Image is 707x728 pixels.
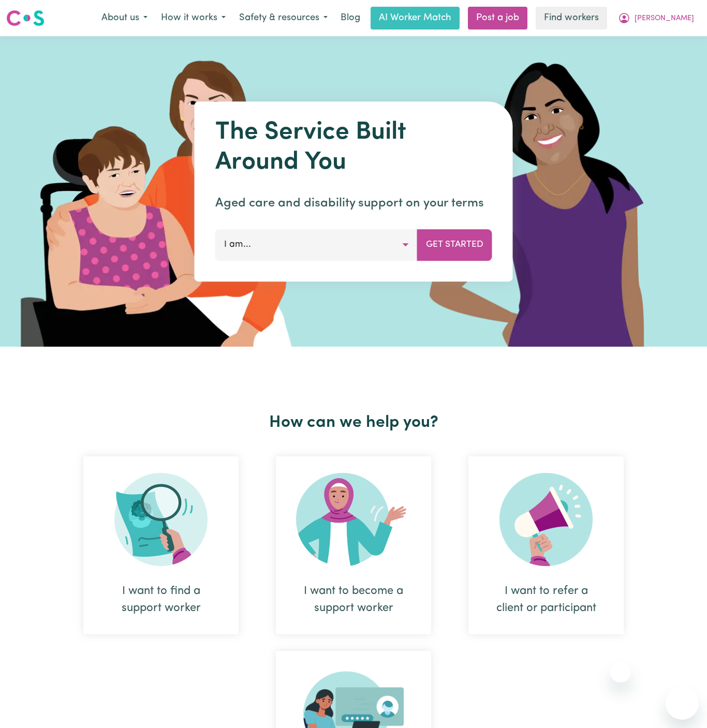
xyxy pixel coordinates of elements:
[296,473,411,566] img: Become Worker
[215,194,492,213] p: Aged care and disability support on your terms
[215,118,492,177] h1: The Service Built Around You
[610,662,631,682] iframe: Close message
[6,6,45,30] a: Careseekers logo
[215,229,418,260] button: I am...
[468,456,624,634] div: I want to refer a client or participant
[114,473,208,566] img: Search
[536,7,607,29] a: Find workers
[65,413,642,433] h2: How can we help you?
[6,9,45,27] img: Careseekers logo
[666,687,699,720] iframe: Button to launch messaging window
[468,7,527,29] a: Post a job
[301,583,406,617] div: I want to become a support worker
[95,7,154,29] button: About us
[635,13,694,24] span: [PERSON_NAME]
[371,7,460,29] a: AI Worker Match
[334,7,366,29] a: Blog
[83,456,239,634] div: I want to find a support worker
[499,473,593,566] img: Refer
[232,7,334,29] button: Safety & resources
[108,583,214,617] div: I want to find a support worker
[276,456,431,634] div: I want to become a support worker
[611,7,701,29] button: My Account
[417,229,492,260] button: Get Started
[154,7,232,29] button: How it works
[493,583,599,617] div: I want to refer a client or participant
